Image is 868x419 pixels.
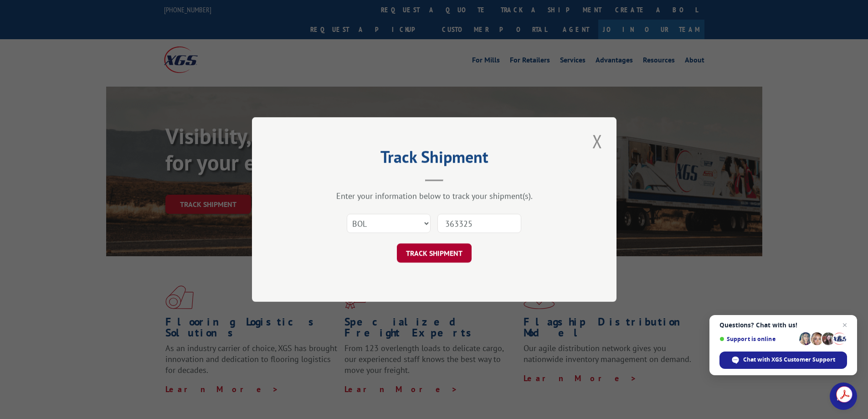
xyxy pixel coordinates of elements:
[590,129,605,154] button: Close modal
[719,352,847,369] span: Chat with XGS Customer Support
[298,150,571,168] h2: Track Shipment
[719,336,796,342] span: Support is online
[719,321,847,329] span: Questions? Chat with us!
[830,383,857,410] a: Open chat
[437,214,521,233] input: Number(s)
[298,191,571,201] div: Enter your information below to track your shipment(s).
[743,356,835,364] span: Chat with XGS Customer Support
[397,243,472,263] button: TRACK SHIPMENT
